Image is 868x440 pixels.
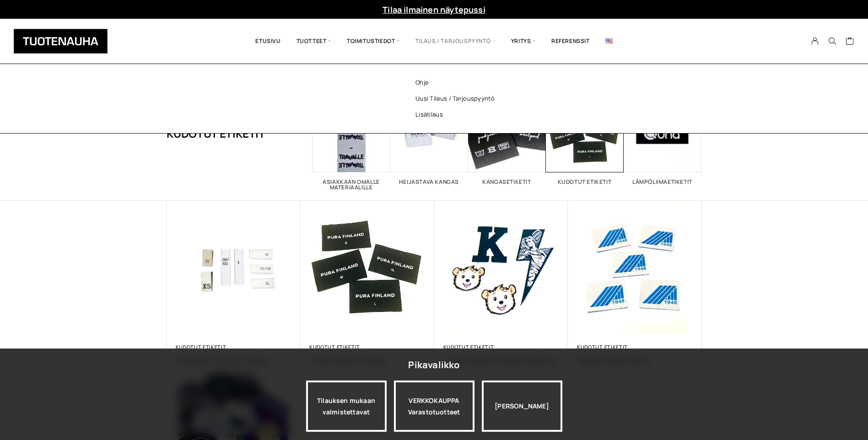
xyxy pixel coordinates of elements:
a: Visit product category Lämpöliimaetiketit [624,95,701,185]
a: Etusivu [248,26,288,57]
button: Search [824,37,841,45]
a: Visit product category Asiakkaan omalle materiaalille [313,95,390,190]
div: [PERSON_NAME] [482,381,562,432]
span: Yritys [503,26,544,57]
img: Tuotenauha Oy [14,29,108,54]
a: Lisätilaus [401,107,534,123]
h1: Kudotut etiketit [167,95,265,172]
a: Uusi tilaus / tarjouspyyntö [401,91,534,107]
a: Cart [846,37,854,48]
a: Visit product category Heijastava kangas [390,95,468,185]
a: VERKKOKAUPPAVarastotuotteet [394,381,474,432]
a: Kudotut etiketit [309,343,360,350]
a: Kudotut etiketit [176,343,226,350]
div: VERKKOKAUPPA Varastotuotteet [394,381,474,432]
a: Tilaa ilmainen näytepussi [383,4,485,15]
a: Referenssit [544,26,598,57]
a: Kudotut etiketit [443,343,494,350]
a: Visit product category Kangasetiketit [468,95,546,185]
a: Kudotut etiketit [577,343,628,350]
h2: Heijastava kangas [390,179,468,185]
a: Tilauksen mukaan valmistettavat [306,381,387,432]
h2: Asiakkaan omalle materiaalille [313,179,390,190]
a: Visit product category Kudotut etiketit [546,95,624,185]
a: My Account [806,37,824,45]
img: English [605,38,613,43]
h2: Kudotut etiketit [546,179,624,185]
span: Tuotteet [289,26,339,57]
a: Ohje [401,75,534,91]
h2: Kangasetiketit [468,179,546,185]
div: Pikavalikko [408,357,459,373]
h2: Lämpöliimaetiketit [624,179,701,185]
span: Toimitustiedot [339,26,408,57]
span: Tilaus / Tarjouspyyntö [408,26,503,57]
